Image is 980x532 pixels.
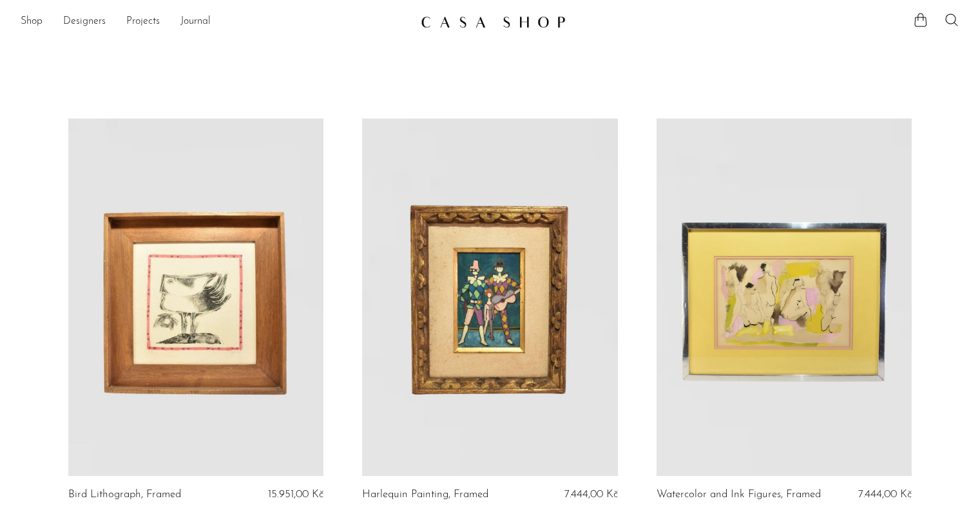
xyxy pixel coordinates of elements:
a: Bird Lithograph, Framed [68,489,181,500]
nav: Desktop navigation [21,11,410,33]
a: Shop [21,14,43,30]
a: Journal [180,14,211,30]
a: Projects [126,14,160,30]
span: 15.951,00 Kč [268,489,323,500]
span: 7.444,00 Kč [858,489,912,500]
a: Watercolor and Ink Figures, Framed [657,489,821,500]
a: Harlequin Painting, Framed [362,489,488,500]
ul: NEW HEADER MENU [21,11,410,33]
span: 7.444,00 Kč [564,489,618,500]
a: Designers [63,14,106,30]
